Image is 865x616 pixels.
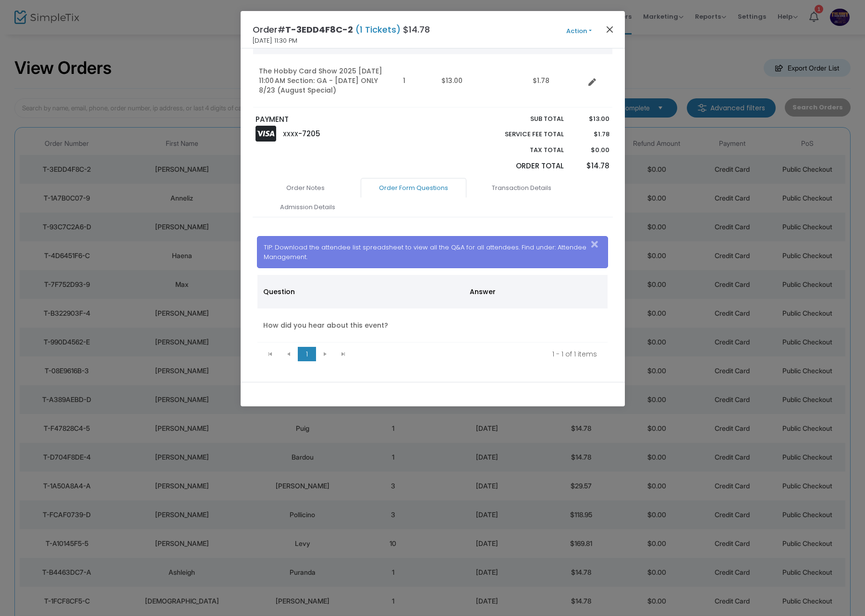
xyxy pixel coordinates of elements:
[253,36,297,46] span: [DATE] 11:30 PM
[464,275,602,308] th: Answer
[361,178,466,198] a: Order Form Questions
[257,236,608,268] div: TIP: Download the attendee list spreadsheet to view all the Q&A for all attendees. Find under: At...
[256,114,428,125] p: PAYMENT
[573,130,609,139] p: $1.78
[283,130,298,138] span: XXXX
[469,178,574,198] a: Transaction Details
[527,54,585,107] td: $1.78
[483,130,564,139] p: Service Fee Total
[257,275,464,308] th: Question
[359,349,597,359] kendo-pager-info: 1 - 1 of 1 items
[255,197,361,217] a: Admission Details
[397,54,436,107] td: 1
[573,114,609,124] p: $13.00
[253,21,612,107] div: Data table
[436,54,527,107] td: $13.00
[588,237,608,252] button: Close
[298,347,316,361] span: Page 1
[253,54,397,107] td: The Hobby Card Show 2025 [DATE] 11:00 AM Section: GA - [DATE] ONLY 8/23 (August Special)
[285,24,353,36] span: T-3EDD4F8C-2
[483,161,564,172] p: Order Total
[353,24,403,36] span: (1 Tickets)
[257,275,608,343] div: Data table
[483,145,564,155] p: Tax Total
[253,178,358,198] a: Order Notes
[603,23,616,36] button: Close
[253,23,430,36] h4: Order# $14.78
[573,161,609,172] p: $14.78
[257,308,467,343] td: How did you hear about this event?
[298,129,320,139] span: -7205
[573,145,609,155] p: $0.00
[483,114,564,124] p: Sub total
[550,26,608,36] button: Action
